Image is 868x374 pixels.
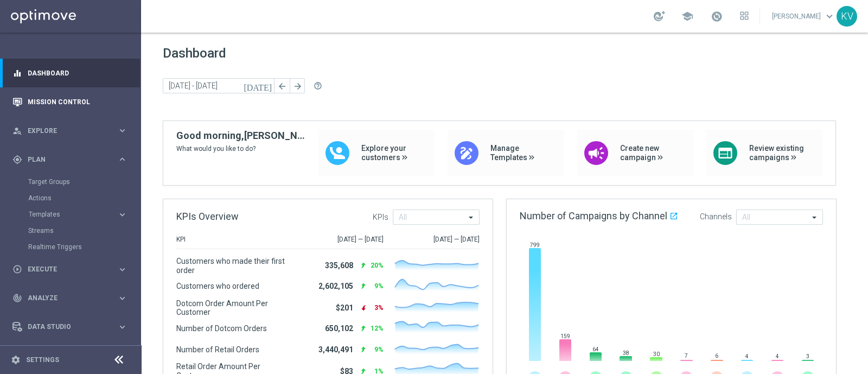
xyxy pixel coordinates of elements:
[29,211,117,218] div: Templates
[28,295,117,301] span: Analyze
[28,210,128,219] button: Templates keyboard_arrow_right
[12,322,128,331] button: Data Studio keyboard_arrow_right
[117,154,127,164] i: keyboard_arrow_right
[12,155,117,164] div: Plan
[824,10,835,22] span: keyboard_arrow_down
[28,206,140,223] div: Templates
[12,293,117,303] div: Analyze
[12,126,128,135] button: person_search Explore keyboard_arrow_right
[28,174,140,190] div: Target Groups
[28,239,140,255] div: Realtime Triggers
[28,190,140,206] div: Actions
[28,87,127,116] a: Mission Control
[681,10,693,22] span: school
[771,8,837,24] a: [PERSON_NAME]keyboard_arrow_down
[11,355,21,365] i: settings
[28,223,140,239] div: Streams
[117,293,127,303] i: keyboard_arrow_right
[28,194,113,202] a: Actions
[12,126,22,136] i: person_search
[28,226,113,235] a: Streams
[28,128,117,134] span: Explore
[12,126,117,136] div: Explore
[12,322,117,332] div: Data Studio
[12,68,22,78] i: equalizer
[28,266,117,272] span: Execute
[12,59,127,87] div: Dashboard
[12,341,127,370] div: Optibot
[28,156,117,163] span: Plan
[12,87,127,116] div: Mission Control
[12,98,128,106] button: Mission Control
[117,322,127,332] i: keyboard_arrow_right
[28,324,117,330] span: Data Studio
[12,69,128,78] button: equalizer Dashboard
[12,294,128,302] button: track_changes Analyze keyboard_arrow_right
[12,264,117,274] div: Execute
[117,210,127,220] i: keyboard_arrow_right
[28,243,113,251] a: Realtime Triggers
[12,293,22,303] i: track_changes
[12,264,22,274] i: play_circle_outline
[12,155,128,164] button: gps_fixed Plan keyboard_arrow_right
[28,59,127,87] a: Dashboard
[29,211,106,218] span: Templates
[28,341,113,370] a: Optibot
[28,178,113,186] a: Target Groups
[837,6,857,27] div: KV
[117,264,127,275] i: keyboard_arrow_right
[12,155,22,164] i: gps_fixed
[117,125,127,136] i: keyboard_arrow_right
[26,357,59,363] a: Settings
[12,265,128,274] button: play_circle_outline Execute keyboard_arrow_right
